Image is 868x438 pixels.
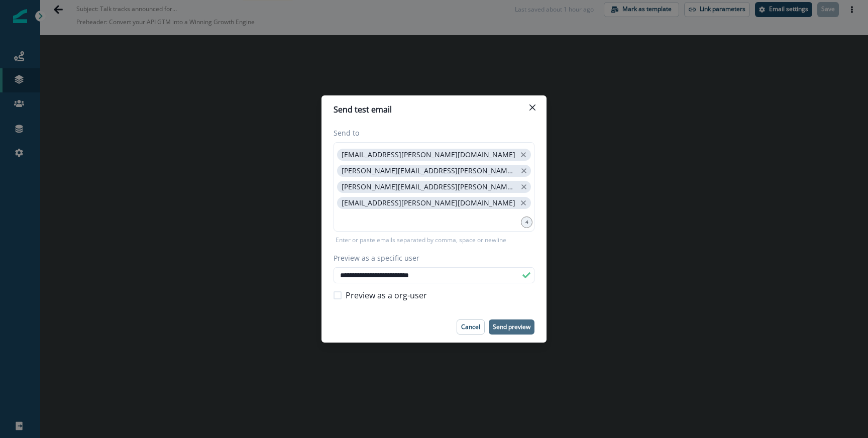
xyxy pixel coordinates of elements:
[342,151,515,159] p: [EMAIL_ADDRESS][PERSON_NAME][DOMAIN_NAME]
[518,150,528,160] button: close
[342,183,516,191] p: [PERSON_NAME][EMAIL_ADDRESS][PERSON_NAME][DOMAIN_NAME]
[334,128,528,138] label: Send to
[524,99,540,116] button: Close
[342,199,515,207] p: [EMAIL_ADDRESS][PERSON_NAME][DOMAIN_NAME]
[334,103,392,116] p: Send test email
[334,253,528,263] label: Preview as a specific user
[493,323,530,331] p: Send preview
[518,198,528,208] button: close
[521,216,532,228] div: 4
[457,319,485,335] button: Cancel
[334,236,508,245] p: Enter or paste emails separated by comma, space or newline
[519,182,528,192] button: close
[489,319,534,335] button: Send preview
[519,166,528,176] button: close
[342,167,516,175] p: [PERSON_NAME][EMAIL_ADDRESS][PERSON_NAME][DOMAIN_NAME]
[346,289,427,301] span: Preview as a org-user
[461,323,480,331] p: Cancel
